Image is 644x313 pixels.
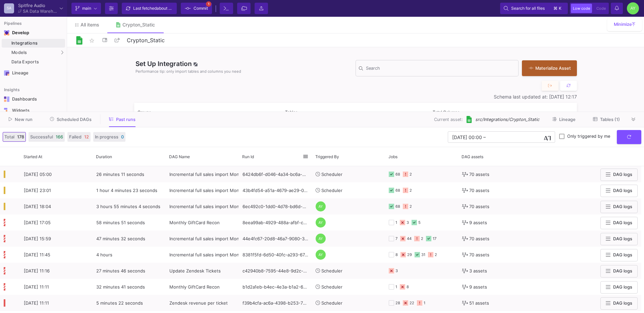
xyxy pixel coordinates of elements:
button: Last fetchedabout 17 hours ago [122,3,177,14]
span: All items [80,22,99,27]
span: Tables [285,110,298,115]
span: DAG logs [613,268,632,273]
div: Integrations [11,41,63,46]
button: Code [594,4,608,13]
button: New run [1,114,41,125]
img: [Legacy] Google Sheets [466,116,473,123]
div: 44 [407,231,412,247]
span: Update Zendesk Tickets [169,268,221,273]
button: Successful166 [29,132,65,142]
span: src/Integrations/Crypton_Static [475,116,539,123]
div: 3 [395,263,398,279]
span: Tables (1) [600,117,620,122]
div: SA [4,3,14,13]
div: 3 [407,215,409,231]
span: [DATE] 17:05 [24,220,51,225]
span: 5 minutes 22 seconds [96,300,143,306]
div: 6ec492c0-1dd0-4d78-bd6d-c1f8c0c95f87 [239,198,312,214]
span: Scheduler [321,284,342,290]
span: Incremental full sales import Mon-Sat - CSVs REMOVED [169,236,286,241]
span: 26 minutes 11 seconds [96,172,144,177]
span: Failed [69,134,82,140]
div: Widgets [12,108,56,113]
span: DAG Name [169,154,190,159]
div: Spitfire Audio [18,3,57,8]
mat-icon: star_border [88,37,96,45]
div: AY [627,2,639,14]
img: Navigation icon [4,108,9,113]
button: Total178 [3,132,26,142]
span: Only triggered by me [567,134,610,139]
mat-expansion-panel-header: Navigation iconDevelop [2,27,65,38]
button: Low code [571,4,592,13]
a: Integrations [2,39,65,48]
div: Last fetched [133,3,173,13]
button: DAG logs [600,297,638,310]
span: 3 assets [469,263,487,279]
span: Incremental full sales import Mon-Sat - CSVs REMOVED [169,188,286,193]
div: 8 [407,279,409,295]
button: DAG logs [600,233,638,245]
span: Current asset: [434,116,463,123]
span: DAG logs [613,220,632,225]
span: DAG logs [613,301,632,306]
div: AY [316,234,326,244]
div: 2 [435,247,437,263]
span: 1 hour 4 minutes 23 seconds [96,188,157,193]
div: 2 [410,199,412,214]
img: Navigation icon [4,30,9,36]
div: AY [316,201,326,211]
div: 31 [421,247,425,263]
span: DAG logs [613,172,632,177]
div: 2 [410,183,412,198]
span: Monthly GiftCard Recon [169,284,220,290]
button: DAG logs [600,201,638,213]
div: 43b4fd54-a51a-4679-ae29-05c58ddf84d4 [239,182,312,198]
span: 70 assets [469,199,489,214]
button: ⌘k [551,4,564,12]
button: Scheduled DAGs [42,114,100,125]
input: Search for Tables, Columns, etc. [366,67,515,72]
span: about 17 hours ago [157,6,192,11]
span: [DATE] 11:16 [24,268,50,273]
button: Tables (1) [585,114,628,125]
div: 8eea99ab-4929-488a-afbf-c955e483bdf5 [239,214,312,231]
button: DAG logs [600,249,638,261]
div: SA Data Warehouse [23,9,57,13]
button: main [71,3,101,14]
span: Scheduler [321,188,342,193]
div: 44e4fc67-20d8-46a7-9080-3bfcef051895 [239,231,312,247]
span: [DATE] 23:01 [24,188,51,193]
span: Lineage [559,117,576,122]
span: Models [11,50,27,55]
span: 70 assets [469,247,489,263]
div: 22 [410,295,414,311]
span: main [82,3,91,13]
span: ⌘ [553,4,557,12]
button: DAG logs [600,185,638,197]
span: Past runs [116,117,136,122]
span: [DATE] 11:45 [24,252,50,257]
button: Lineage [544,114,584,125]
img: Tab icon [115,22,121,28]
button: Search for all files⌘k [500,3,568,14]
button: DAG logs [600,281,638,294]
button: DAG logs [600,265,638,277]
span: 166 [56,134,63,140]
span: Zendesk revenue per ticket [169,300,228,306]
span: 70 assets [469,167,489,182]
a: Navigation iconLineage [2,68,65,78]
span: 0 [121,134,124,140]
span: Code [596,6,606,11]
span: Search for all files [511,3,545,13]
div: 8381f5fd-6d50-40fc-a293-67a9d7e3eaf3 [239,247,312,263]
a: Navigation iconDashboards [2,94,65,105]
span: Performance tip: only import tables and columns you need [136,69,241,74]
img: Logo [75,36,84,45]
div: Dashboards [12,97,56,102]
span: [DATE] 11:11 [24,300,49,306]
span: Total [4,134,14,140]
span: 70 assets [469,183,489,198]
span: Triggered By [315,154,339,159]
span: New run [15,117,33,122]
